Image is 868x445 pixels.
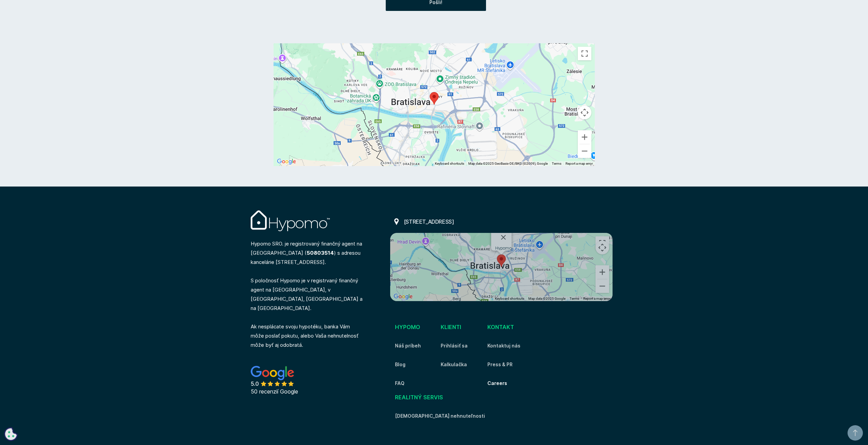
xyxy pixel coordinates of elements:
[251,236,364,350] p: Hypomo SRO. je registrovaný finančný agent na [GEOGRAPHIC_DATA] ( ) s adresou kancelárie [STREET_...
[583,297,610,300] a: Report a map error
[565,162,593,165] a: Report a map error
[395,360,406,369] a: Blog
[395,342,421,350] a: Náš príbeh
[251,353,311,409] a: 50 recenzií Google
[4,427,18,441] button: Cookie Preferences
[495,229,512,246] button: Close
[435,161,464,166] button: Keyboard shortcuts
[404,218,454,225] h6: [STREET_ADDRESS]
[395,412,485,420] a: [DEMOGRAPHIC_DATA] nehnuteľnosti
[528,297,565,300] span: Map data ©2025 Google
[395,379,404,387] a: FAQ
[595,236,609,250] button: Toggle fullscreen view
[441,342,468,350] a: Prihlásiť sa
[430,92,439,105] div: Map pin
[495,246,512,251] div: Hypomo
[495,296,524,301] button: Keyboard shortcuts
[595,265,609,279] button: Zoom in
[468,162,548,165] span: Map data ©2025 GeoBasis-DE/BKG (©2009), Google
[275,157,298,166] a: Open this area in Google Maps (opens a new window)
[395,323,420,337] div: HYPOMO
[487,323,514,337] div: Kontakt
[497,254,506,267] div: Map pin showing location of Hypomo
[552,162,561,165] a: Terms (opens in new tab)
[275,157,298,166] img: Google
[578,130,591,144] button: Zoom in
[251,387,298,396] div: 50 recenzií Google
[392,292,414,301] a: Open this area in Google Maps (opens a new window)
[578,106,591,119] button: Map camera controls
[487,342,520,350] a: Kontaktuj nás
[578,47,591,60] button: Toggle fullscreen view
[595,279,609,293] button: Zoom out
[392,292,414,301] img: Google
[441,323,461,337] div: Klienti
[395,393,443,407] div: Realitný servis
[487,360,513,369] a: Press & PR
[307,250,334,256] strong: 50803514
[487,379,507,387] a: Careers
[570,297,579,300] a: Terms (opens in new tab)
[578,144,591,158] button: Zoom out
[441,360,467,369] a: Kalkulačka
[595,241,609,254] button: Map camera controls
